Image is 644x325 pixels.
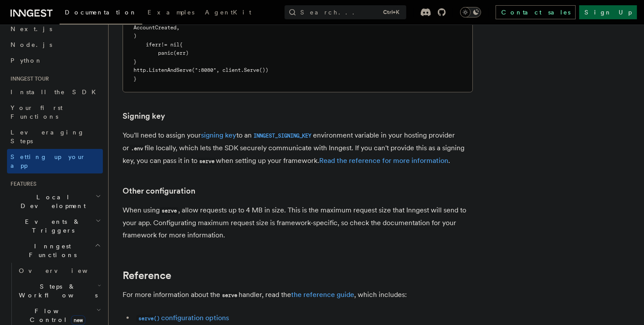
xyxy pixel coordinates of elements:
[7,149,103,173] a: Setting up your app
[158,50,173,56] span: panic
[496,5,576,19] a: Contact sales
[170,42,179,48] span: nil
[160,207,178,215] code: serve
[134,59,137,65] span: }
[65,9,137,16] span: Documentation
[137,315,161,322] code: serve()
[11,153,86,169] span: Setting up your app
[123,110,165,122] a: Signing key
[205,9,251,16] span: AgentKit
[7,37,103,53] a: Node.js
[197,158,216,165] code: serve
[285,5,406,19] button: Search...Ctrl+K
[7,21,103,37] a: Next.js
[7,193,95,210] span: Local Development
[201,131,236,139] a: signing key
[149,67,192,73] span: ListenAndServe
[15,263,103,279] a: Overview
[7,238,103,263] button: Inngest Functions
[146,42,152,48] span: if
[216,67,244,73] span: , client.
[252,131,313,139] a: INNGEST_SIGNING_KEY
[244,67,259,73] span: Serve
[7,100,103,124] a: Your first Functions
[123,129,473,167] p: You'll need to assign your to an environment variable in your hosting provider or file locally, w...
[11,41,52,48] span: Node.js
[60,3,142,25] a: Documentation
[220,292,239,299] code: serve
[11,104,63,120] span: Your first Functions
[579,5,637,19] a: Sign Up
[7,242,95,259] span: Inngest Functions
[195,67,216,73] span: ":8080"
[148,9,194,16] span: Examples
[7,214,103,238] button: Events & Triggers
[7,217,95,235] span: Events & Triggers
[71,315,85,325] span: new
[7,180,36,187] span: Features
[137,314,229,322] a: serve()configuration options
[15,307,96,324] span: Flow Control
[7,53,103,68] a: Python
[7,189,103,214] button: Local Development
[7,124,103,149] a: Leveraging Steps
[129,145,144,152] code: .env
[460,7,481,18] button: Toggle dark mode
[134,33,137,39] span: )
[123,204,473,241] p: When using , allow requests up to 4 MB in size. This is the maximum request size that Inngest wil...
[11,25,52,32] span: Next.js
[134,25,179,31] span: AccountCreated,
[123,185,195,197] a: Other configuration
[15,279,103,303] button: Steps & Workflows
[319,156,448,165] a: Read the reference for more information
[123,269,171,282] a: Reference
[11,88,101,95] span: Install the SDK
[291,290,354,299] a: the reference guide
[200,3,257,24] a: AgentKit
[142,3,200,24] a: Examples
[7,75,49,82] span: Inngest tour
[134,67,149,73] span: http.
[259,67,268,73] span: ())
[252,132,313,140] code: INNGEST_SIGNING_KEY
[7,84,103,100] a: Install the SDK
[11,129,84,145] span: Leveraging Steps
[161,42,167,48] span: !=
[179,42,183,48] span: {
[123,289,473,301] p: For more information about the handler, read the , which includes:
[19,267,109,274] span: Overview
[381,8,401,17] kbd: Ctrl+K
[11,57,42,64] span: Python
[15,282,98,300] span: Steps & Workflows
[152,42,161,48] span: err
[134,76,137,82] span: }
[192,67,195,73] span: (
[173,50,189,56] span: (err)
